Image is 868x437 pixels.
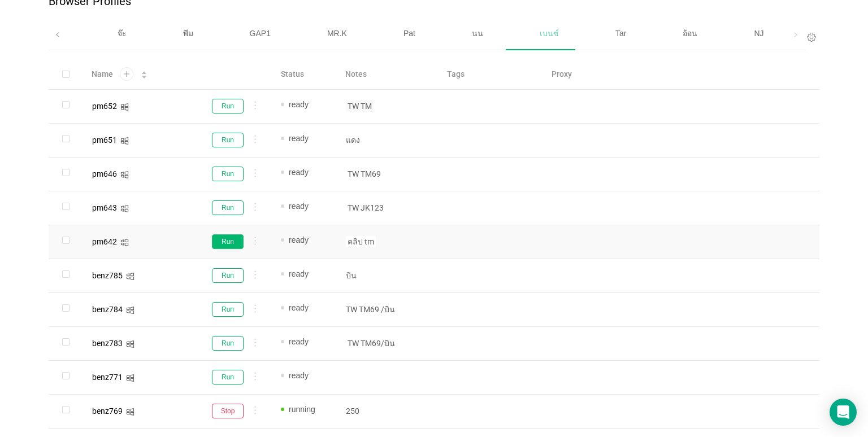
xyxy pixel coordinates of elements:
[289,202,309,211] span: ready
[118,29,127,38] span: จ๊ะ
[126,306,134,314] i: icon: windows
[141,69,147,77] div: Sort
[403,29,415,38] span: Pat
[289,405,315,414] span: running
[120,103,129,111] i: icon: windows
[346,168,383,180] span: TW TM69
[346,270,428,281] p: บิน
[92,136,117,144] div: pm651
[346,338,397,349] span: TW TM69/บิน
[92,272,123,279] div: benz785
[250,29,271,38] span: GAP1
[552,68,572,80] span: Proxy
[92,68,113,80] span: Name
[289,337,309,346] span: ready
[345,68,367,80] span: Notes
[126,374,134,382] i: icon: windows
[289,303,309,312] span: ready
[346,304,428,315] p: TW TM69
[346,236,376,247] span: คลิป tm
[55,32,60,38] i: icon: left
[540,29,559,38] span: เบนซ์
[126,272,134,281] i: icon: windows
[346,134,428,146] p: แดง
[683,29,697,38] span: อ้อน
[120,137,129,145] i: icon: windows
[346,100,374,112] span: TW TM
[830,399,857,426] div: Open Intercom Messenger
[120,171,129,179] i: icon: windows
[92,305,123,313] div: benz784
[289,235,309,244] span: ready
[212,200,244,215] button: Run
[92,407,123,415] div: benz769
[212,302,244,317] button: Run
[793,32,798,38] i: icon: right
[212,404,244,418] button: Stop
[346,202,385,213] span: TW JK123
[615,29,626,38] span: Tar
[289,168,309,177] span: ready
[120,238,129,247] i: icon: windows
[754,29,763,38] span: NJ
[379,304,397,315] span: /บิน
[92,339,123,347] div: benz783
[212,268,244,283] button: Run
[126,408,134,416] i: icon: windows
[472,29,483,38] span: นน
[346,405,428,417] p: 250
[289,269,309,278] span: ready
[212,370,244,384] button: Run
[183,29,193,38] span: พีม
[289,100,309,109] span: ready
[281,68,304,80] span: Status
[141,70,147,73] i: icon: caret-up
[212,99,244,113] button: Run
[289,134,309,143] span: ready
[212,336,244,351] button: Run
[92,238,117,246] div: pm642
[212,133,244,147] button: Run
[92,373,123,381] div: benz771
[447,68,465,80] span: Tags
[212,167,244,181] button: Run
[126,340,134,348] i: icon: windows
[92,170,117,178] div: pm646
[327,29,347,38] span: MR.K
[212,234,244,249] button: Run
[92,204,117,212] div: pm643
[120,204,129,213] i: icon: windows
[141,74,147,77] i: icon: caret-down
[289,371,309,380] span: ready
[92,102,117,110] div: pm652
